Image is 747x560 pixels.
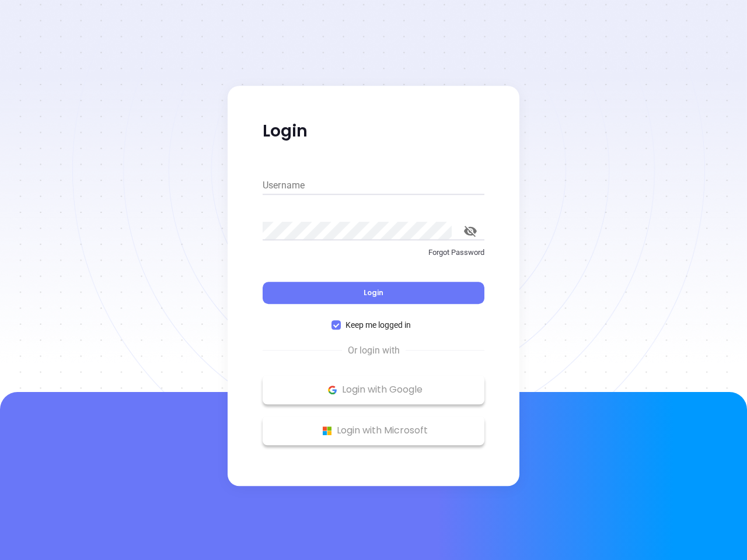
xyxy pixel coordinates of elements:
button: Google Logo Login with Google [263,375,484,404]
img: Microsoft Logo [320,423,334,438]
button: toggle password visibility [456,217,484,245]
span: Login [364,288,383,297]
a: Forgot Password [263,247,484,268]
p: Forgot Password [263,247,484,258]
span: Keep me logged in [341,318,416,331]
img: Google Logo [325,383,340,397]
span: Or login with [342,344,406,358]
p: Login with Microsoft [268,422,479,439]
p: Login [263,121,484,142]
button: Microsoft Logo Login with Microsoft [263,416,484,445]
p: Login with Google [268,381,479,398]
button: Login [263,282,484,304]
